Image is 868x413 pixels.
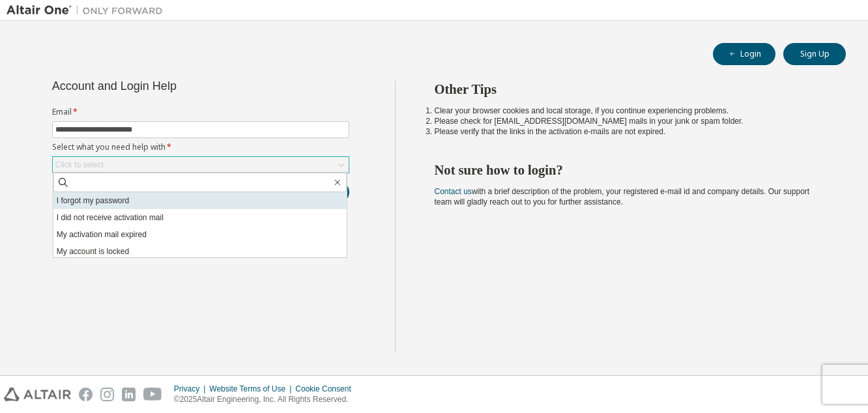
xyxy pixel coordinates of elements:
[7,4,169,17] img: Altair One
[435,116,823,126] li: Please check for [EMAIL_ADDRESS][DOMAIN_NAME] mails in your junk or spam folder.
[174,394,359,405] p: © 2025 Altair Engineering, Inc. All Rights Reserved.
[52,81,290,91] div: Account and Login Help
[52,107,349,117] label: Email
[435,187,472,196] a: Contact us
[435,106,823,116] li: Clear your browser cookies and local storage, if you continue experiencing problems.
[435,162,823,178] h2: Not sure how to login?
[53,157,349,173] div: Click to select
[435,81,823,98] h2: Other Tips
[79,388,93,401] img: facebook.svg
[53,192,347,209] li: I forgot my password
[52,142,349,152] label: Select what you need help with
[783,43,846,65] button: Sign Up
[295,384,358,394] div: Cookie Consent
[174,384,209,394] div: Privacy
[100,388,114,401] img: instagram.svg
[4,388,71,401] img: altair_logo.svg
[143,388,162,401] img: youtube.svg
[435,126,823,137] li: Please verify that the links in the activation e-mails are not expired.
[713,43,775,65] button: Login
[122,388,136,401] img: linkedin.svg
[435,187,810,206] span: with a brief description of the problem, your registered e-mail id and company details. Our suppo...
[55,160,104,170] div: Click to select
[209,384,295,394] div: Website Terms of Use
